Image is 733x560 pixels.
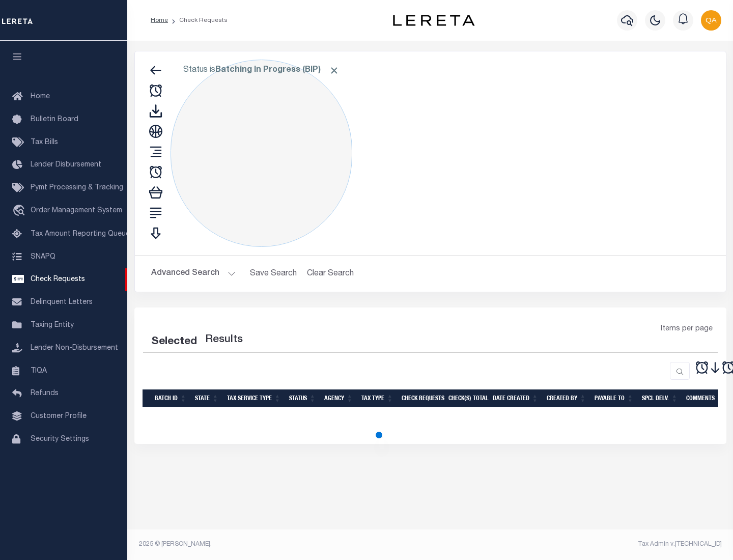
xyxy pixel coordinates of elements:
[320,389,357,407] th: Agency
[444,389,489,407] th: Check(s) Total
[329,65,340,76] span: Click to Remove
[31,207,122,214] span: Order Management System
[168,16,228,25] li: Check Requests
[151,389,191,407] th: Batch Id
[151,17,168,23] a: Home
[171,60,352,247] div: Click to Edit
[131,540,431,549] div: 2025 © [PERSON_NAME].
[151,334,197,350] div: Selected
[31,161,101,169] span: Lender Disbursement
[393,15,474,26] img: logo-dark.svg
[215,66,340,74] b: Batching In Progress (BIP)
[31,276,85,283] span: Check Requests
[31,345,118,352] span: Lender Non-Disbursement
[590,389,638,407] th: Payable To
[285,389,320,407] th: Status
[191,389,223,407] th: State
[244,264,303,284] button: Save Search
[543,389,590,407] th: Created By
[398,389,444,407] th: Check Requests
[31,413,87,420] span: Customer Profile
[31,436,89,443] span: Security Settings
[303,264,358,284] button: Clear Search
[438,540,722,549] div: Tax Admin v.[TECHNICAL_ID]
[205,332,243,348] label: Results
[357,389,398,407] th: Tax Type
[31,231,130,238] span: Tax Amount Reporting Queue
[31,253,55,260] span: SNAPQ
[151,264,236,284] button: Advanced Search
[31,367,47,374] span: TIQA
[31,322,74,329] span: Taxing Entity
[31,390,59,397] span: Refunds
[31,139,58,146] span: Tax Bills
[223,389,285,407] th: Tax Service Type
[31,116,78,123] span: Bulletin Board
[638,389,682,407] th: Spcl Delv.
[661,324,713,335] span: Items per page
[701,10,721,31] img: svg+xml;base64,PHN2ZyB4bWxucz0iaHR0cDovL3d3dy53My5vcmcvMjAwMC9zdmciIHBvaW50ZXItZXZlbnRzPSJub25lIi...
[31,299,93,306] span: Delinquent Letters
[12,205,29,218] i: travel_explore
[489,389,543,407] th: Date Created
[31,93,50,100] span: Home
[31,184,123,191] span: Pymt Processing & Tracking
[682,389,728,407] th: Comments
